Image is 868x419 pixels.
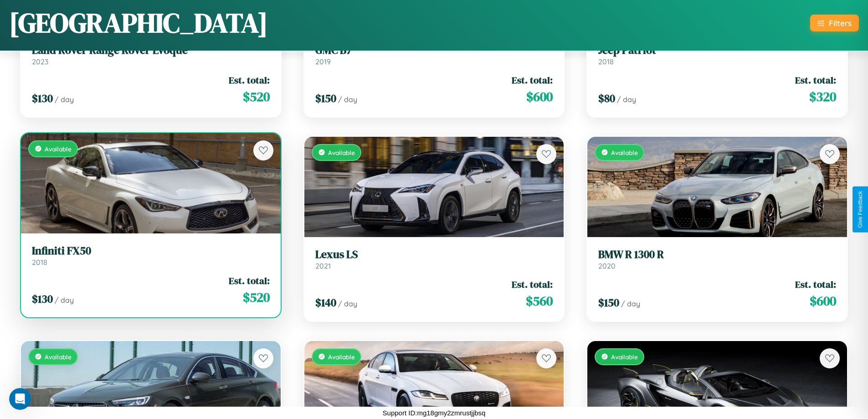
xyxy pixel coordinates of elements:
[598,248,836,261] h3: BMW R 1300 R
[621,299,640,308] span: / day
[857,191,863,228] div: Give Feedback
[315,295,336,310] span: $ 140
[45,145,72,153] span: Available
[315,261,331,270] span: 2021
[598,295,619,310] span: $ 150
[32,57,48,66] span: 2023
[315,44,553,57] h3: GMC B7
[383,407,486,419] p: Support ID: mg18gmy2zmrustjjbsq
[598,248,836,270] a: BMW R 1300 R2020
[512,278,553,291] span: Est. total:
[9,388,31,410] iframe: Intercom live chat
[611,353,638,361] span: Available
[32,244,270,258] h3: Infiniti FX50
[598,44,836,66] a: Jeep Patriot2018
[795,278,836,291] span: Est. total:
[328,353,355,361] span: Available
[810,15,859,31] button: Filters
[598,261,616,270] span: 2020
[598,91,615,106] span: $ 80
[229,274,270,287] span: Est. total:
[526,292,553,310] span: $ 560
[315,248,553,261] h3: Lexus LS
[829,18,852,28] div: Filters
[315,91,336,106] span: $ 150
[809,88,836,106] span: $ 320
[810,292,836,310] span: $ 600
[315,44,553,66] a: GMC B72019
[32,291,53,306] span: $ 130
[315,248,553,270] a: Lexus LS2021
[32,44,270,66] a: Land Rover Range Rover Evoque2023
[598,57,614,66] span: 2018
[795,73,836,87] span: Est. total:
[32,91,53,106] span: $ 130
[338,95,357,104] span: / day
[611,149,638,156] span: Available
[32,44,270,57] h3: Land Rover Range Rover Evoque
[9,4,268,41] h1: [GEOGRAPHIC_DATA]
[598,44,836,57] h3: Jeep Patriot
[617,95,636,104] span: / day
[315,57,331,66] span: 2019
[55,95,74,104] span: / day
[229,73,270,87] span: Est. total:
[328,149,355,156] span: Available
[526,88,553,106] span: $ 600
[32,258,47,267] span: 2018
[338,299,357,308] span: / day
[243,288,270,306] span: $ 520
[45,353,72,361] span: Available
[512,73,553,87] span: Est. total:
[55,295,74,305] span: / day
[243,88,270,106] span: $ 520
[32,244,270,267] a: Infiniti FX502018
